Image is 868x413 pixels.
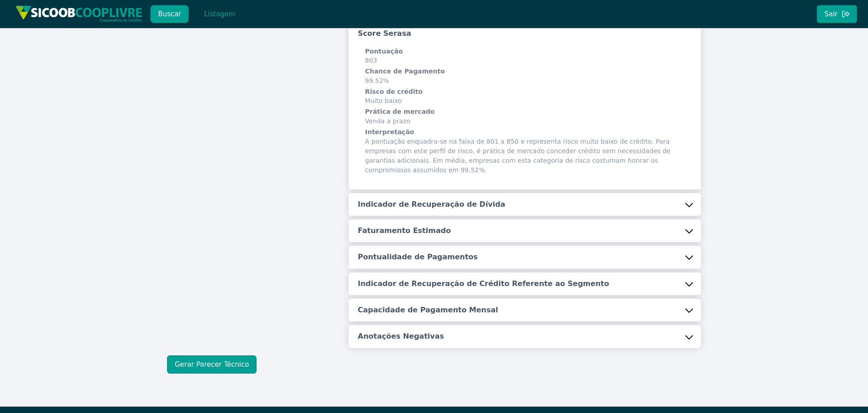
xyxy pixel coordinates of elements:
h6: Interpretação [365,128,685,137]
h6: Chance de Pagamento [365,67,685,76]
button: Sair [817,5,857,23]
button: Capacidade de Pagamento Mensal [349,299,701,321]
span: Venda a prazo [365,107,685,126]
button: Indicador de Recuperação de Dívida [349,193,701,216]
button: Buscar [150,5,189,23]
button: Listagem [196,5,243,23]
span: A pontuação enquadra-se na faixa de 801 a 850 e representa risco muito baixo de crédito. Para emp... [365,128,685,175]
img: img/sicoob_cooplivre.png [15,5,143,22]
span: 803 [365,47,685,66]
h5: Faturamento Estimado [358,226,451,236]
h5: Pontualidade de Pagamentos [358,252,478,262]
button: Indicador de Recuperação de Crédito Referente ao Segmento [349,272,701,295]
h6: Risco de crédito [365,87,685,97]
button: Gerar Parecer Técnico [167,355,256,374]
h5: Anotações Negativas [358,331,444,341]
span: Muito baixo [365,87,685,106]
h5: Indicador de Recuperação de Crédito Referente ao Segmento [358,279,609,289]
h5: Capacidade de Pagamento Mensal [358,305,498,315]
button: Faturamento Estimado [349,219,701,242]
h5: Indicador de Recuperação de Dívida [358,199,505,209]
button: Anotações Negativas [349,325,701,348]
span: 99.52% [365,67,685,86]
h5: Score Serasa [358,29,411,39]
h6: Pontuação [365,47,685,56]
button: Score Serasa [349,22,701,45]
h6: Prática de mercado [365,107,685,117]
button: Pontualidade de Pagamentos [349,246,701,268]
